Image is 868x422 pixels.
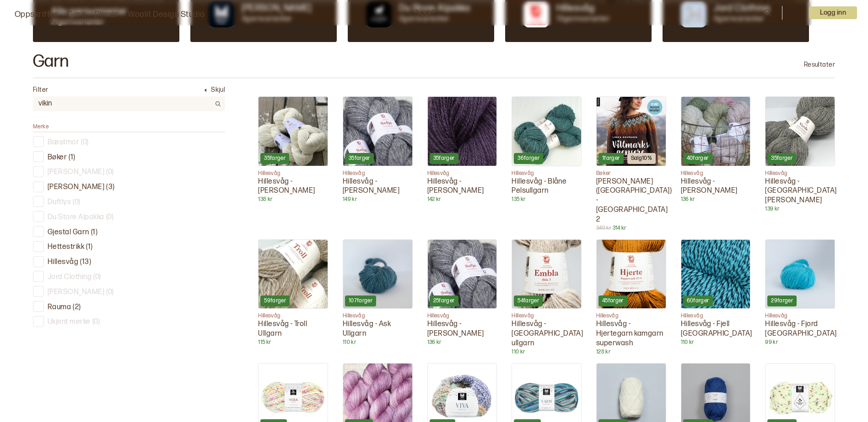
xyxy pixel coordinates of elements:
[80,258,91,267] p: ( 13 )
[512,170,582,177] p: Hillesvåg
[264,297,286,305] p: 59 farger
[596,225,666,232] p: 314 kr
[343,239,413,346] a: Hillesvåg - Ask Ullgarn107fargerHillesvågHillesvåg - Ask Ullgarn110 kr
[681,97,750,166] img: Hillesvåg - Vidde Lamullgarn
[765,312,835,320] p: Hillesvåg
[681,96,751,203] a: Hillesvåg - Vidde Lamullgarn40fargerHillesvågHillesvåg - [PERSON_NAME]136 kr
[681,177,751,196] p: Hillesvåg - [PERSON_NAME]
[518,297,539,305] p: 54 farger
[48,303,71,312] p: Rauma
[73,198,80,207] p: ( 0 )
[596,225,611,232] span: 349 kr
[765,170,835,177] p: Hillesvåg
[512,312,582,320] p: Hillesvåg
[687,155,709,162] p: 40 farger
[91,228,97,237] p: ( 1 )
[48,258,78,267] p: Hillesvåg
[602,155,620,162] p: 1 farger
[627,153,656,164] div: Salg 10 %
[809,6,857,19] p: Logg inn
[33,53,69,70] h2: Garn
[427,96,497,203] a: Hillesvåg - Tinde Pelsullgarn35fargerHillesvågHillesvåg - [PERSON_NAME]142 kr
[596,177,666,225] p: [PERSON_NAME] ([GEOGRAPHIC_DATA]) - [GEOGRAPHIC_DATA] 2
[106,213,113,222] p: ( 0 )
[512,240,581,309] img: Hillesvåg - Embla ullgarn
[343,177,413,196] p: Hillesvåg - [PERSON_NAME]
[95,8,119,21] a: Pinner
[258,96,328,203] a: Hillesvåg - Sol Lamullgarn35fargerHillesvågHillesvåg - [PERSON_NAME]138 kr
[258,196,328,203] p: 138 kr
[427,170,497,177] p: Hillesvåg
[681,320,751,339] p: Hillesvåg - Fjell [GEOGRAPHIC_DATA]
[349,155,370,162] p: 35 farger
[48,168,104,177] p: [PERSON_NAME]
[48,153,67,163] p: Bøker
[48,273,92,282] p: Jord Clothing
[48,138,79,148] p: Bæstmor
[258,312,328,320] p: Hillesvåg
[343,97,412,166] img: Hillesvåg - Sølje Pelsullgarn
[681,170,751,177] p: Hillesvåg
[765,206,835,213] p: 139 kr
[765,339,835,346] p: 99 kr
[512,97,581,166] img: Hillesvåg - Blåne Pelsullgarn
[597,97,666,166] img: Linka Neuman (Valleyknits) - Villmarksgensere 2
[597,240,666,309] img: Hillesvåg - Hjertegarn kamgarn superwash
[433,155,455,162] p: 35 farger
[128,8,205,21] a: Woolit Design Studio
[67,8,86,21] a: Garn
[427,177,497,196] p: Hillesvåg - [PERSON_NAME]
[343,320,413,339] p: Hillesvåg - Ask Ullgarn
[766,240,835,309] img: Hillesvåg - Fjord Sokkegarn
[258,339,328,346] p: 115 kr
[765,177,835,206] p: Hillesvåg - [GEOGRAPHIC_DATA][PERSON_NAME]
[349,297,372,305] p: 107 farger
[681,312,751,320] p: Hillesvåg
[415,9,434,16] a: Woolit
[343,96,413,203] a: Hillesvåg - Sølje Pelsullgarn35fargerHillesvågHillesvåg - [PERSON_NAME]149 kr
[258,239,328,346] a: Hillesvåg - Troll Ullgarn59fargerHillesvågHillesvåg - Troll Ullgarn115 kr
[428,97,497,166] img: Hillesvåg - Tinde Pelsullgarn
[343,170,413,177] p: Hillesvåg
[92,317,100,327] p: ( 0 )
[765,96,835,213] a: Hillesvåg - Varde Pelsullgarn35fargerHillesvågHillesvåg - [GEOGRAPHIC_DATA][PERSON_NAME]139 kr
[15,8,58,21] a: Oppskrifter
[596,348,666,356] p: 128 kr
[512,177,582,196] p: Hillesvåg - Blåne Pelsullgarn
[428,240,497,309] img: Hillesvåg - Luna Lamullgarn
[258,320,328,339] p: Hillesvåg - Troll Ullgarn
[106,168,113,177] p: ( 0 )
[48,198,71,207] p: Duftlys
[512,320,582,348] p: Hillesvåg - [GEOGRAPHIC_DATA] ullgarn
[33,85,49,95] p: Filter
[106,288,113,297] p: ( 0 )
[33,97,210,111] input: Søk
[809,6,857,19] button: User dropdown
[512,348,582,356] p: 110 kr
[596,96,666,232] a: Linka Neuman (Valleyknits) - Villmarksgensere 21fargerSalg10%Bøker[PERSON_NAME] ([GEOGRAPHIC_DATA...
[427,196,497,203] p: 142 kr
[596,312,666,320] p: Hillesvåg
[681,339,751,346] p: 110 kr
[106,183,114,192] p: ( 3 )
[343,312,413,320] p: Hillesvåg
[93,273,101,282] p: ( 0 )
[681,239,751,346] a: Hillesvåg - Fjell Sokkegarn60fargerHillesvågHillesvåg - Fjell [GEOGRAPHIC_DATA]110 kr
[48,288,104,297] p: [PERSON_NAME]
[771,297,793,305] p: 29 farger
[264,155,286,162] p: 35 farger
[69,153,75,163] p: ( 1 )
[771,155,793,162] p: 35 farger
[512,96,582,203] a: Hillesvåg - Blåne Pelsullgarn36fargerHillesvågHillesvåg - Blåne Pelsullgarn135 kr
[681,240,750,309] img: Hillesvåg - Fjell Sokkegarn
[259,240,328,309] img: Hillesvåg - Troll Ullgarn
[258,177,328,196] p: Hillesvåg - [PERSON_NAME]
[73,303,81,312] p: ( 2 )
[687,297,709,305] p: 60 farger
[433,297,455,305] p: 25 farger
[48,183,104,192] p: [PERSON_NAME]
[512,196,582,203] p: 135 kr
[33,123,49,130] span: Merke
[512,239,582,356] a: Hillesvåg - Embla ullgarn54fargerHillesvågHillesvåg - [GEOGRAPHIC_DATA] ullgarn110 kr
[48,317,91,327] p: Ukjent merke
